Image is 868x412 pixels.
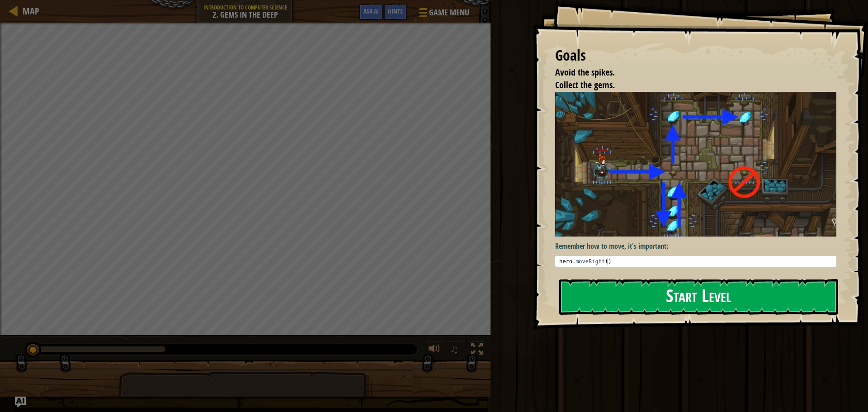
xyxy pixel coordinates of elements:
button: Toggle fullscreen [468,341,486,360]
p: Remember how to move, it's important: [555,241,843,251]
img: Gems in the deep [555,92,843,237]
button: Adjust volume [425,341,443,360]
button: Start Level [559,279,838,315]
button: Ask AI [359,4,383,20]
span: Collect the gems. [555,79,615,91]
span: Map [23,5,39,17]
span: Avoid the spikes. [555,66,615,78]
li: Avoid the spikes. [544,66,834,79]
li: Collect the gems. [544,79,834,92]
span: ♫ [450,342,459,356]
span: Game Menu [429,7,469,19]
span: Hints [388,7,403,15]
button: ♫ [448,341,463,360]
div: Goals [555,45,836,66]
button: Game Menu [412,4,475,25]
span: Ask AI [363,7,379,15]
a: Map [18,5,39,17]
button: Ask AI [15,397,26,407]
